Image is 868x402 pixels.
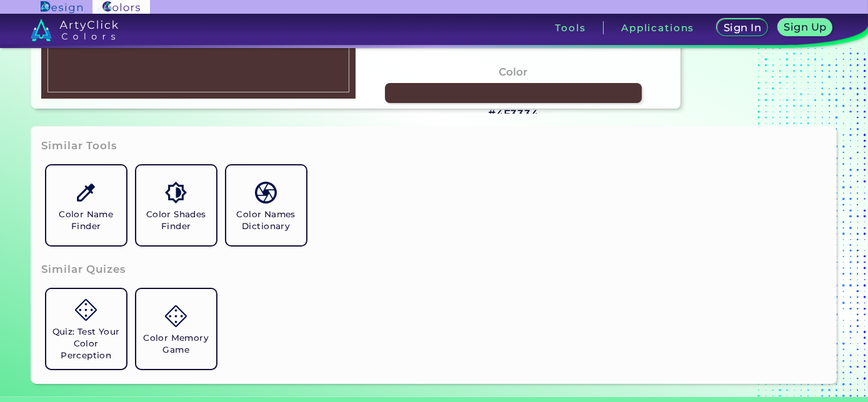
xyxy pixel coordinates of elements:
img: icon_game.svg [75,299,97,321]
h3: #4E3334 [488,107,539,122]
h3: Similar Quizes [41,262,126,277]
h5: Color Shades Finder [141,208,211,232]
a: Color Name Finder [41,160,131,250]
h5: Sign In [726,23,760,32]
img: ArtyClick Design logo [41,1,82,13]
h5: Quiz: Test Your Color Perception [51,326,121,361]
h5: Color Memory Game [141,332,211,356]
h3: Applications [621,23,694,32]
h5: Sign Up [786,22,825,32]
a: Sign Up [781,20,830,36]
h4: Color [499,63,527,81]
img: icon_color_name_finder.svg [75,182,97,203]
img: icon_color_shades.svg [165,182,187,203]
a: Color Shades Finder [131,160,221,250]
a: Quiz: Test Your Color Perception [41,284,131,374]
h5: Color Names Dictionary [231,208,301,232]
a: Color Names Dictionary [221,160,311,250]
img: icon_color_names_dictionary.svg [255,182,277,203]
a: Color Memory Game [131,284,221,374]
h5: Color Name Finder [51,208,121,232]
img: icon_game.svg [165,305,187,327]
h3: Similar Tools [41,139,117,154]
img: logo_artyclick_colors_white.svg [31,19,119,41]
h3: Tools [555,23,586,32]
a: Sign In [719,20,766,36]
